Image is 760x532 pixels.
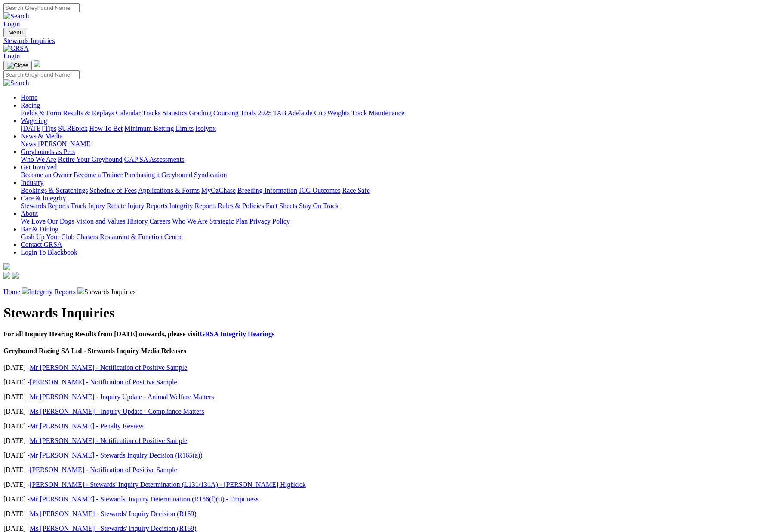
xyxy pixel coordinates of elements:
h4: Greyhound Racing SA Ltd - Stewards Inquiry Media Releases [3,347,757,355]
a: Syndication [194,171,227,178]
a: Chasers Restaurant & Function Centre [76,233,182,240]
a: [PERSON_NAME] - Stewards' Inquiry Determination (L131/131A) - [PERSON_NAME] Highkick [30,481,306,488]
a: News & Media [21,132,63,140]
a: Ms [PERSON_NAME] - Stewards' Inquiry Decision (R169) [30,525,197,532]
div: Get Involved [21,171,757,179]
img: logo-grsa-white.png [3,263,10,270]
a: Who We Are [172,218,208,225]
img: Close [7,62,28,69]
input: Search [3,70,80,79]
a: SUREpick [58,125,87,132]
a: Trials [240,109,256,117]
p: [DATE] - [3,437,757,445]
a: Injury Reports [127,202,167,209]
a: Wagering [21,117,47,124]
a: Cash Up Your Club [21,233,74,240]
a: Fact Sheets [266,202,297,209]
a: About [21,210,38,217]
p: [DATE] - [3,510,757,518]
a: Bookings & Scratchings [21,187,88,194]
a: Tracks [142,109,161,117]
a: Minimum Betting Limits [124,125,194,132]
a: Who We Are [21,156,56,163]
a: Home [3,288,20,295]
a: Integrity Reports [29,288,76,295]
a: Mr [PERSON_NAME] - Notification of Positive Sample [30,364,187,371]
a: History [127,218,148,225]
a: Calendar [116,109,141,117]
a: Mr [PERSON_NAME] - Stewards Inquiry Decision (R165(a)) [30,452,203,459]
input: Search [3,3,80,12]
img: Search [3,79,29,87]
img: chevron-right.svg [77,287,84,294]
p: [DATE] - [3,364,757,372]
p: [DATE] - [3,466,757,474]
img: facebook.svg [3,272,10,279]
a: MyOzChase [201,187,236,194]
p: [DATE] - [3,378,757,386]
p: [DATE] - [3,408,757,415]
img: GRSA [3,45,29,52]
a: Become an Owner [21,171,72,178]
a: Applications & Forms [138,187,200,194]
div: Greyhounds as Pets [21,156,757,163]
a: Breeding Information [237,187,297,194]
button: Toggle navigation [3,61,32,70]
h1: Stewards Inquiries [3,305,757,321]
a: Weights [327,109,350,117]
a: Race Safe [342,187,369,194]
a: Mr [PERSON_NAME] - Notification of Positive Sample [30,437,187,444]
img: Search [3,12,29,20]
a: [PERSON_NAME] - Notification of Positive Sample [30,378,177,386]
a: News [21,140,36,148]
a: Track Injury Rebate [71,202,126,209]
a: Stay On Track [299,202,338,209]
button: Toggle navigation [3,28,26,37]
a: Get Involved [21,163,57,171]
p: [DATE] - [3,495,757,503]
a: Rules & Policies [218,202,264,209]
span: Menu [9,29,23,36]
a: Isolynx [195,125,216,132]
a: [PERSON_NAME] [38,140,92,148]
a: Vision and Values [76,218,125,225]
div: Care & Integrity [21,202,757,210]
a: Track Maintenance [351,109,404,117]
div: About [21,218,757,225]
a: 2025 TAB Adelaide Cup [258,109,326,117]
div: Wagering [21,125,757,132]
img: logo-grsa-white.png [34,60,40,67]
a: GAP SA Assessments [124,156,185,163]
a: Contact GRSA [21,241,62,248]
a: Fields & Form [21,109,61,117]
a: Login [3,20,20,28]
a: Stewards Inquiries [3,37,757,45]
a: Login To Blackbook [21,249,77,256]
a: Purchasing a Greyhound [124,171,192,178]
a: [DATE] Tips [21,125,56,132]
img: chevron-right.svg [22,287,29,294]
a: Mr [PERSON_NAME] - Penalty Review [30,422,144,430]
a: Login [3,52,20,60]
a: Greyhounds as Pets [21,148,75,155]
a: Ms [PERSON_NAME] - Inquiry Update - Compliance Matters [30,408,204,415]
a: Strategic Plan [209,218,248,225]
p: [DATE] - [3,422,757,430]
div: News & Media [21,140,757,148]
a: We Love Our Dogs [21,218,74,225]
a: ICG Outcomes [299,187,340,194]
p: [DATE] - [3,393,757,401]
a: Bar & Dining [21,225,58,233]
a: Statistics [163,109,188,117]
a: Ms [PERSON_NAME] - Stewards' Inquiry Decision (R169) [30,510,197,517]
a: Mr [PERSON_NAME] - Inquiry Update - Animal Welfare Matters [30,393,214,400]
p: [DATE] - [3,481,757,489]
a: GRSA Integrity Hearings [200,330,274,338]
a: Retire Your Greyhound [58,156,123,163]
div: Bar & Dining [21,233,757,241]
div: Racing [21,109,757,117]
a: Mr [PERSON_NAME] - Stewards' Inquiry Determination (R156(f)(ii) - Emptiness [30,495,259,503]
a: [PERSON_NAME] - Notification of Positive Sample [30,466,177,474]
a: How To Bet [89,125,123,132]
